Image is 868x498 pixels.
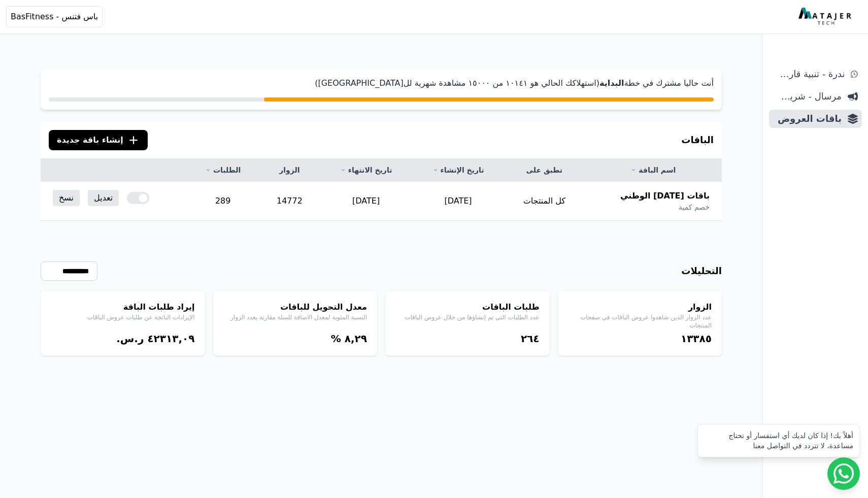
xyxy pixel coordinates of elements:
[259,159,320,182] th: الزوار
[223,301,368,313] h4: معدل التحويل للباقات
[345,333,367,345] bdi: ٨,٢٩
[223,313,368,321] p: النسبة المئوية لمعدل الاضافة للسلة مقارنة بعدد الزوار
[51,313,195,321] p: الإيرادات الناتجة عن طلبات عروض الباقات
[599,78,624,88] strong: البداية
[798,8,854,26] img: MatajerTech Logo
[424,165,492,175] a: تاريخ الإنشاء
[773,67,845,81] span: ندرة - تنبية قارب علي النفاذ
[395,301,540,313] h4: طلبات الباقات
[568,331,712,346] div: ١۳۳٨٥
[199,165,247,175] a: الطلبات
[147,333,194,345] bdi: ٤٢۳١۳,۰٩
[11,11,98,23] span: باس فتنس - BasFitness
[116,333,144,345] span: ر.س.
[773,89,842,104] span: مرسال - شريط دعاية
[320,182,412,221] td: [DATE]
[395,313,540,321] p: عدد الطلبات التي تم إنشاؤها من خلال عروض الباقات
[679,202,710,212] span: خصم كمية
[597,165,710,175] a: اسم الباقة
[49,77,714,89] p: أنت حاليا مشترك في خطة (استهلاكك الحالي هو ١۰١٤١ من ١٥۰۰۰ مشاهدة شهرية لل[GEOGRAPHIC_DATA])
[51,301,195,313] h4: إيراد طلبات الباقة
[259,182,320,221] td: 14772
[773,112,842,126] span: باقات العروض
[49,130,148,150] button: إنشاء باقة جديدة
[412,182,504,221] td: [DATE]
[568,313,712,329] p: عدد الزوار الذين شاهدوا عروض الباقات في صفحات المنتجات
[704,430,853,451] div: أهلاً بك! إذا كان لديك أي استفسار أو تحتاج مساعدة، لا تتردد في التواصل معنا
[331,333,341,345] span: %
[395,331,540,346] div: ٢٦٤
[57,134,123,146] span: إنشاء باقة جديدة
[88,190,119,206] a: تعديل
[504,159,585,182] th: تطبق على
[504,182,585,221] td: كل المنتجات
[332,165,400,175] a: تاريخ الانتهاء
[681,264,722,278] h3: التحليلات
[6,6,103,27] button: باس فتنس - BasFitness
[53,190,80,206] a: نسخ
[620,190,710,202] span: باقات [DATE] الوطني
[681,133,714,147] h3: الباقات
[187,182,259,221] td: 289
[568,301,712,313] h4: الزوار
